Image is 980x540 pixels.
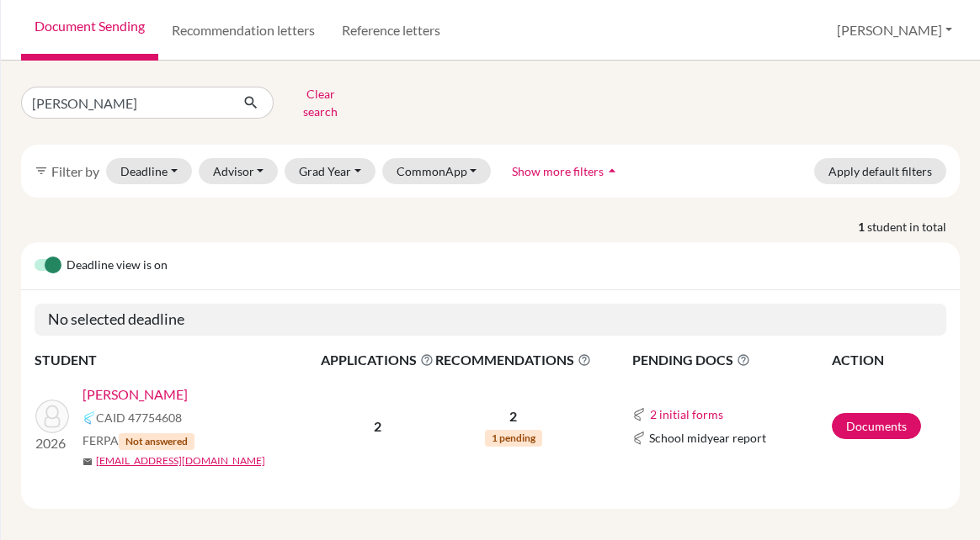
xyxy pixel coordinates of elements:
span: 1 pending [485,430,542,447]
button: Deadline [106,158,192,184]
span: Show more filters [512,164,604,178]
th: STUDENT [35,349,320,371]
button: Show more filtersarrow_drop_up [498,158,635,184]
h5: No selected deadline [35,304,946,336]
i: arrow_drop_up [604,162,620,179]
span: School midyear report [649,429,766,447]
span: Filter by [51,163,99,179]
button: Advisor [199,158,279,184]
a: [PERSON_NAME] [83,384,188,405]
button: [PERSON_NAME] [829,14,960,46]
span: FERPA [83,431,194,450]
a: Documents [832,413,921,439]
span: Not answered [119,433,194,450]
img: Common App logo [83,411,96,425]
button: Grad Year [285,158,375,184]
p: 2026 [35,433,69,453]
a: [EMAIL_ADDRESS][DOMAIN_NAME] [96,453,265,469]
span: PENDING DOCS [632,350,830,370]
button: 2 initial forms [649,405,724,424]
input: Find student by name... [21,87,230,119]
b: 2 [374,418,381,434]
img: Common App logo [632,408,646,421]
button: CommonApp [382,158,492,184]
button: Clear search [274,81,367,124]
img: Seitzinger, Marcel [35,400,69,433]
span: student in total [867,218,960,236]
span: APPLICATIONS [321,350,434,370]
img: Common App logo [632,431,646,445]
span: Deadline view is on [67,256,168,276]
p: 2 [435,406,591,426]
i: filter_list [35,164,48,177]
strong: 1 [858,218,867,236]
th: ACTION [831,349,946,371]
span: CAID 47754608 [96,409,182,426]
span: RECOMMENDATIONS [435,350,591,370]
span: mail [83,457,93,467]
button: Apply default filters [814,158,946,184]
